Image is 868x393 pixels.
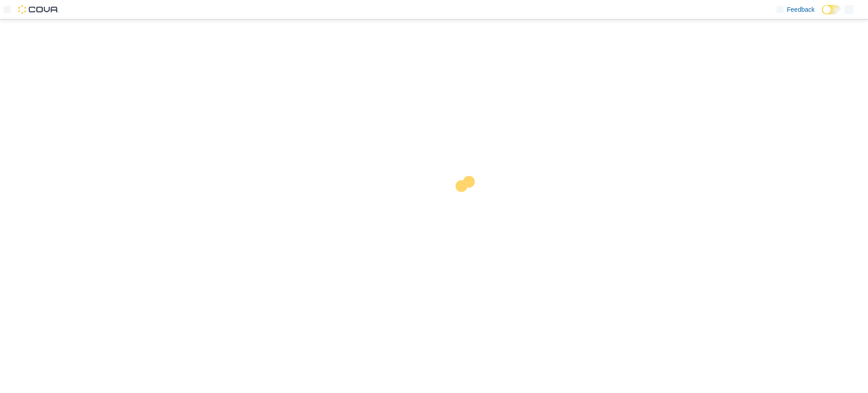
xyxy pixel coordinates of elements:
[773,0,818,19] a: Feedback
[434,169,502,237] img: cova-loader
[18,5,59,14] img: Cova
[822,5,841,14] input: Dark Mode
[787,5,815,14] span: Feedback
